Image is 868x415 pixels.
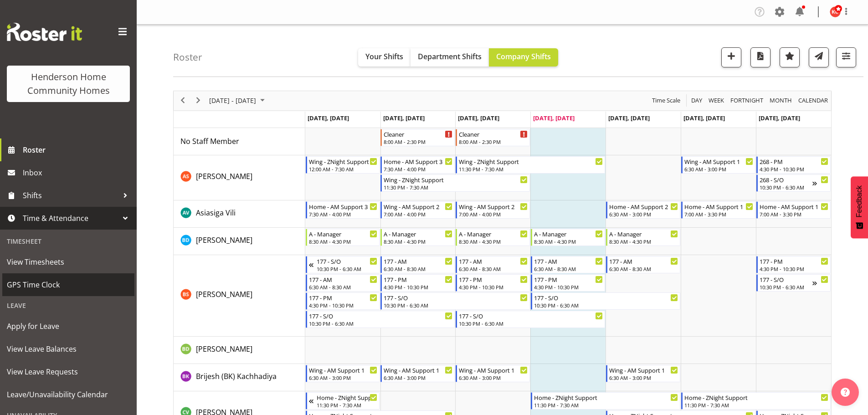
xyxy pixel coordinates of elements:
[489,48,558,67] button: Company Shifts
[708,95,725,106] span: Week
[308,114,349,122] span: [DATE], [DATE]
[174,155,305,200] td: Arshdeep Singh resource
[7,365,130,379] span: View Leave Requests
[681,392,831,410] div: Cheenee Vargas"s event - Home - ZNight Support Begin From Saturday, September 20, 2025 at 11:30:0...
[684,210,753,218] div: 7:00 AM - 3:30 PM
[208,95,257,106] span: [DATE] - [DATE]
[380,156,455,174] div: Arshdeep Singh"s event - Home - AM Support 3 Begin From Tuesday, September 16, 2025 at 7:30:00 AM...
[684,165,753,173] div: 6:30 AM - 3:00 PM
[365,51,403,61] span: Your Shifts
[380,129,455,146] div: No Staff Member"s event - Cleaner Begin From Tuesday, September 16, 2025 at 8:00:00 AM GMT+12:00 ...
[756,174,831,192] div: Arshdeep Singh"s event - 268 - S/O Begin From Sunday, September 21, 2025 at 10:30:00 PM GMT+12:00...
[317,256,378,266] div: 177 - S/O
[23,189,118,202] span: Shifts
[459,210,528,218] div: 7:00 AM - 4:00 PM
[180,136,239,147] a: No Staff Member
[606,201,680,219] div: Asiasiga Vili"s event - Home - AM Support 2 Begin From Friday, September 19, 2025 at 6:30:00 AM G...
[317,393,378,402] div: Home - ZNight Support
[534,229,603,238] div: A - Manager
[760,265,828,272] div: 4:30 PM - 10:30 PM
[534,275,603,284] div: 177 - PM
[306,292,380,310] div: Billie Sothern"s event - 177 - PM Begin From Monday, September 15, 2025 at 4:30:00 PM GMT+12:00 E...
[768,95,794,106] button: Timeline Month
[459,138,528,145] div: 8:00 AM - 2:30 PM
[384,138,452,145] div: 8:00 AM - 2:30 PM
[836,47,856,67] button: Filter Shifts
[456,156,605,174] div: Arshdeep Singh"s event - Wing - ZNight Support Begin From Wednesday, September 17, 2025 at 11:30:...
[384,202,452,211] div: Wing - AM Support 2
[380,229,455,246] div: Barbara Dunlop"s event - A - Manager Begin From Tuesday, September 16, 2025 at 8:30:00 AM GMT+12:...
[411,48,489,67] button: Department Shifts
[760,275,812,284] div: 177 - S/O
[760,175,812,184] div: 268 - S/O
[841,388,850,397] img: help-xxl-2.png
[609,238,678,245] div: 8:30 AM - 4:30 PM
[756,156,831,174] div: Arshdeep Singh"s event - 268 - PM Begin From Sunday, September 21, 2025 at 4:30:00 PM GMT+12:00 E...
[459,275,528,284] div: 177 - PM
[681,156,755,174] div: Arshdeep Singh"s event - Wing - AM Support 1 Begin From Saturday, September 20, 2025 at 6:30:00 A...
[651,95,681,106] span: Time Scale
[459,165,603,173] div: 11:30 PM - 7:30 AM
[309,374,378,381] div: 6:30 AM - 3:00 PM
[534,283,603,291] div: 4:30 PM - 10:30 PM
[306,274,380,292] div: Billie Sothern"s event - 177 - AM Begin From Monday, September 15, 2025 at 6:30:00 AM GMT+12:00 E...
[609,229,678,238] div: A - Manager
[2,232,134,251] div: Timesheet
[16,70,121,97] div: Henderson Home Community Homes
[534,238,603,245] div: 8:30 AM - 4:30 PM
[750,47,770,67] button: Download a PDF of the roster according to the set date range.
[384,256,452,266] div: 177 - AM
[2,251,134,273] a: View Timesheets
[684,157,753,166] div: Wing - AM Support 1
[196,171,252,182] a: [PERSON_NAME]
[2,360,134,383] a: View Leave Requests
[651,95,682,106] button: Time Scale
[309,202,378,211] div: Home - AM Support 3
[380,256,455,273] div: Billie Sothern"s event - 177 - AM Begin From Tuesday, September 16, 2025 at 6:30:00 AM GMT+12:00 ...
[606,365,680,382] div: Brijesh (BK) Kachhadiya"s event - Wing - AM Support 1 Begin From Friday, September 19, 2025 at 6:...
[2,383,134,406] a: Leave/Unavailability Calendar
[459,129,528,138] div: Cleaner
[384,210,452,218] div: 7:00 AM - 4:00 PM
[384,229,452,238] div: A - Manager
[196,371,277,381] span: Brijesh (BK) Kachhadiya
[681,201,755,219] div: Asiasiga Vili"s event - Home - AM Support 1 Begin From Saturday, September 20, 2025 at 7:00:00 AM...
[309,283,378,291] div: 6:30 AM - 8:30 AM
[690,95,704,106] button: Timeline Day
[196,371,277,382] a: Brijesh (BK) Kachhadiya
[309,365,378,374] div: Wing - AM Support 1
[196,289,252,300] a: [PERSON_NAME]
[690,95,703,106] span: Day
[459,320,603,327] div: 10:30 PM - 6:30 AM
[384,275,452,284] div: 177 - PM
[609,365,678,374] div: Wing - AM Support 1
[7,23,82,41] img: Rosterit website logo
[531,256,605,273] div: Billie Sothern"s event - 177 - AM Begin From Thursday, September 18, 2025 at 6:30:00 AM GMT+12:00...
[609,374,678,381] div: 6:30 AM - 3:00 PM
[459,283,528,291] div: 4:30 PM - 10:30 PM
[756,256,831,273] div: Billie Sothern"s event - 177 - PM Begin From Sunday, September 21, 2025 at 4:30:00 PM GMT+12:00 E...
[608,114,650,122] span: [DATE], [DATE]
[174,255,305,337] td: Billie Sothern resource
[456,256,530,273] div: Billie Sothern"s event - 177 - AM Begin From Wednesday, September 17, 2025 at 6:30:00 AM GMT+12:0...
[7,255,130,269] span: View Timesheets
[533,114,575,122] span: [DATE], [DATE]
[458,114,499,122] span: [DATE], [DATE]
[384,293,528,302] div: 177 - S/O
[174,200,305,228] td: Asiasiga Vili resource
[760,256,828,266] div: 177 - PM
[309,238,378,245] div: 8:30 AM - 4:30 PM
[756,201,831,219] div: Asiasiga Vili"s event - Home - AM Support 1 Begin From Sunday, September 21, 2025 at 7:00:00 AM G...
[384,165,452,173] div: 7:30 AM - 4:00 PM
[684,401,828,409] div: 11:30 PM - 7:30 AM
[2,273,134,296] a: GPS Time Clock
[175,91,190,110] div: previous period
[23,143,132,157] span: Roster
[192,95,205,106] button: Next
[174,228,305,255] td: Barbara Dunlop resource
[2,315,134,338] a: Apply for Leave
[459,311,603,320] div: 177 - S/O
[306,311,455,328] div: Billie Sothern"s event - 177 - S/O Begin From Monday, September 15, 2025 at 10:30:00 PM GMT+12:00...
[384,265,452,272] div: 6:30 AM - 8:30 AM
[606,229,680,246] div: Barbara Dunlop"s event - A - Manager Begin From Friday, September 19, 2025 at 8:30:00 AM GMT+12:0...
